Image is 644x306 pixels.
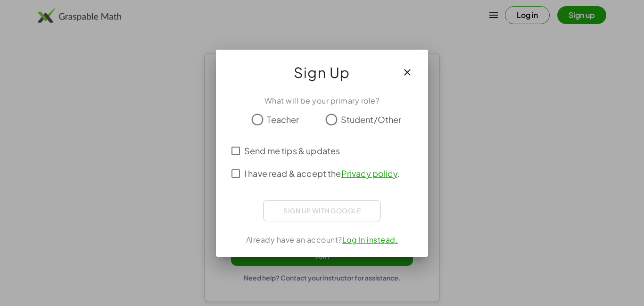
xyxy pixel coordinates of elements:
div: Already have an account? [227,234,417,245]
span: Teacher [267,113,299,126]
span: Send me tips & updates [244,144,340,157]
a: Log In instead. [342,235,398,245]
span: I have read & accept the . [244,167,400,180]
div: What will be your primary role? [227,95,417,106]
a: Privacy policy [341,168,397,179]
span: Sign Up [294,61,350,84]
span: Student/Other [341,113,402,126]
